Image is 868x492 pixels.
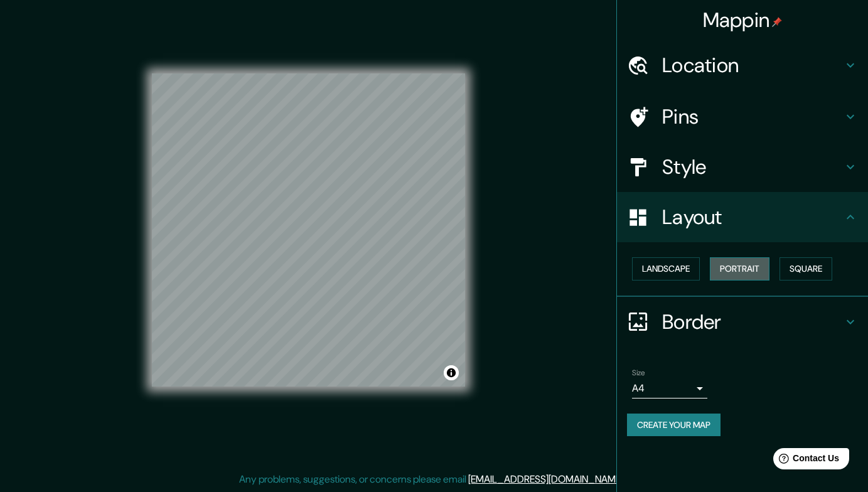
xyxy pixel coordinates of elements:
[617,192,868,242] div: Layout
[444,365,459,380] button: Toggle attribution
[780,257,832,281] button: Square
[632,378,707,398] div: A4
[662,53,843,78] h4: Location
[710,257,769,281] button: Portrait
[662,104,843,129] h4: Pins
[617,40,868,90] div: Location
[617,92,868,142] div: Pins
[627,414,721,437] button: Create your map
[632,367,645,378] label: Size
[632,257,700,281] button: Landscape
[152,73,465,387] canvas: Map
[617,142,868,192] div: Style
[239,472,625,487] p: Any problems, suggestions, or concerns please email .
[703,8,783,33] h4: Mappin
[662,154,843,179] h4: Style
[468,473,623,486] a: [EMAIL_ADDRESS][DOMAIN_NAME]
[617,297,868,347] div: Border
[772,17,782,27] img: pin-icon.png
[662,309,843,334] h4: Border
[662,205,843,230] h4: Layout
[756,443,854,478] iframe: Help widget launcher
